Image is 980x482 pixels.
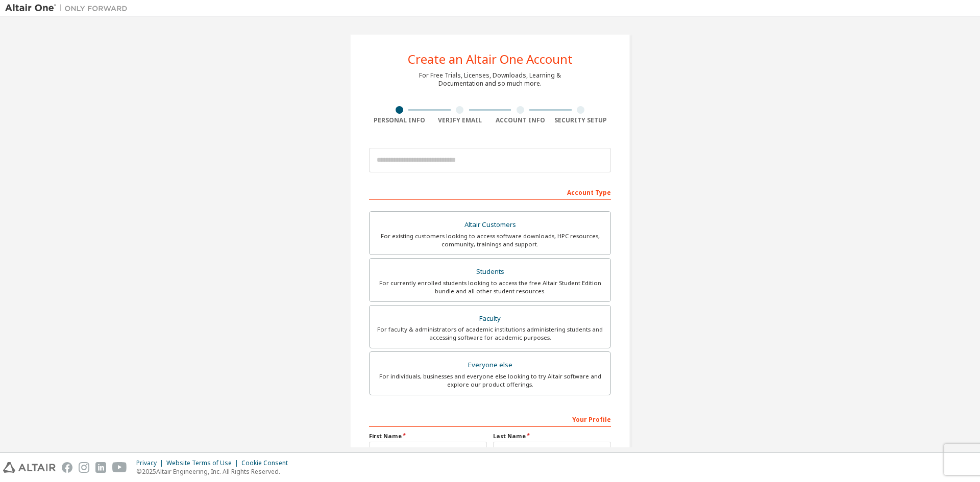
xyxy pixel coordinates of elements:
[79,462,89,473] img: instagram.svg
[551,116,611,124] div: Security Setup
[136,459,166,467] div: Privacy
[408,53,573,65] div: Create an Altair One Account
[3,462,56,473] img: altair_logo.svg
[376,312,604,326] div: Faculty
[430,116,491,124] div: Verify Email
[369,432,487,440] label: First Name
[166,459,241,467] div: Website Terms of Use
[376,372,604,389] div: For individuals, businesses and everyone else looking to try Altair software and explore our prod...
[62,462,72,473] img: facebook.svg
[419,71,561,88] div: For Free Trials, Licenses, Downloads, Learning & Documentation and so much more.
[369,116,430,124] div: Personal Info
[376,218,604,232] div: Altair Customers
[376,325,604,342] div: For faculty & administrators of academic institutions administering students and accessing softwa...
[493,432,611,440] label: Last Name
[112,462,127,473] img: youtube.svg
[376,358,604,372] div: Everyone else
[376,265,604,279] div: Students
[369,184,611,200] div: Account Type
[376,232,604,248] div: For existing customers looking to access software downloads, HPC resources, community, trainings ...
[136,467,294,476] p: © 2025 Altair Engineering, Inc. All Rights Reserved.
[241,459,294,467] div: Cookie Consent
[490,116,551,124] div: Account Info
[95,462,106,473] img: linkedin.svg
[369,411,611,427] div: Your Profile
[376,279,604,295] div: For currently enrolled students looking to access the free Altair Student Edition bundle and all ...
[5,3,133,13] img: Altair One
